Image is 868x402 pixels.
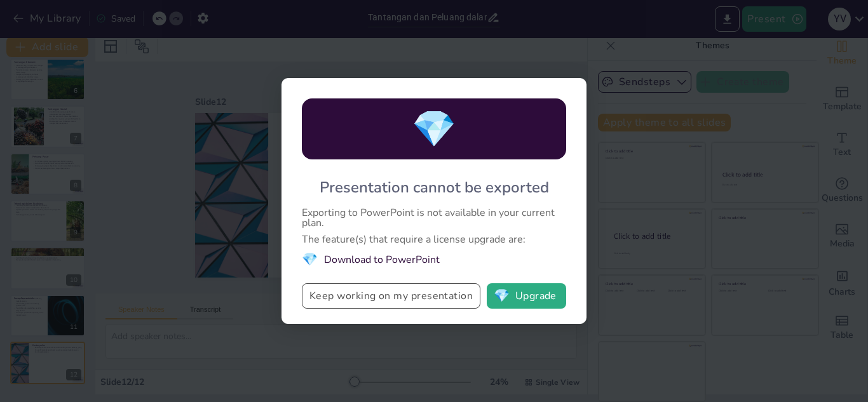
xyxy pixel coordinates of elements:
[320,177,549,198] div: Presentation cannot be exported
[302,283,480,309] button: Keep working on my presentation
[494,290,510,302] span: diamond
[487,283,566,309] button: diamondUpgrade
[302,251,566,268] li: Download to PowerPoint
[302,251,318,268] span: diamond
[302,208,566,228] div: Exporting to PowerPoint is not available in your current plan.
[302,234,566,245] div: The feature(s) that require a license upgrade are:
[412,105,456,154] span: diamond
